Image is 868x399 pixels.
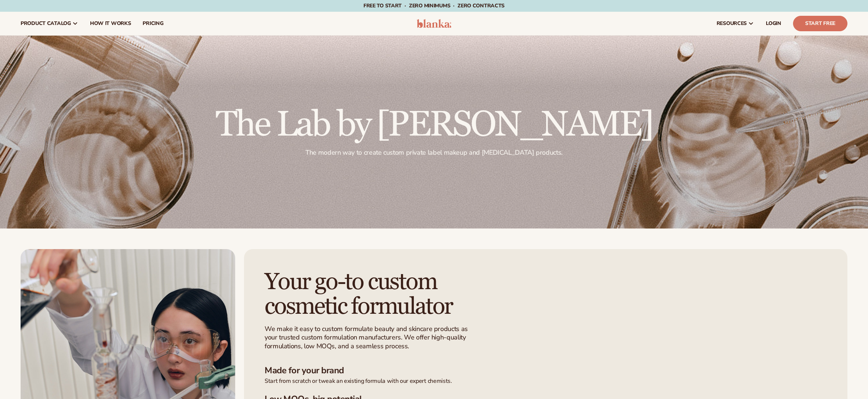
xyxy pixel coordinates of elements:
a: How It Works [84,12,137,35]
span: pricing [143,21,163,26]
a: product catalog [15,12,84,35]
span: resources [717,21,747,26]
span: product catalog [21,21,71,26]
p: The modern way to create custom private label makeup and [MEDICAL_DATA] products. [216,148,652,157]
a: resources [711,12,760,35]
a: LOGIN [760,12,787,35]
h3: Made for your brand [265,365,827,376]
a: Start Free [793,16,847,31]
a: pricing [137,12,169,35]
img: logo [417,19,452,28]
p: We make it easy to custom formulate beauty and skincare products as your trusted custom formulati... [265,325,472,351]
span: LOGIN [766,21,781,26]
span: Free to start · ZERO minimums · ZERO contracts [363,2,505,9]
p: Start from scratch or tweak an existing formula with our expert chemists. [265,377,827,385]
h1: Your go-to custom cosmetic formulator [265,270,488,319]
span: How It Works [90,21,131,26]
h2: The Lab by [PERSON_NAME] [216,107,652,143]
